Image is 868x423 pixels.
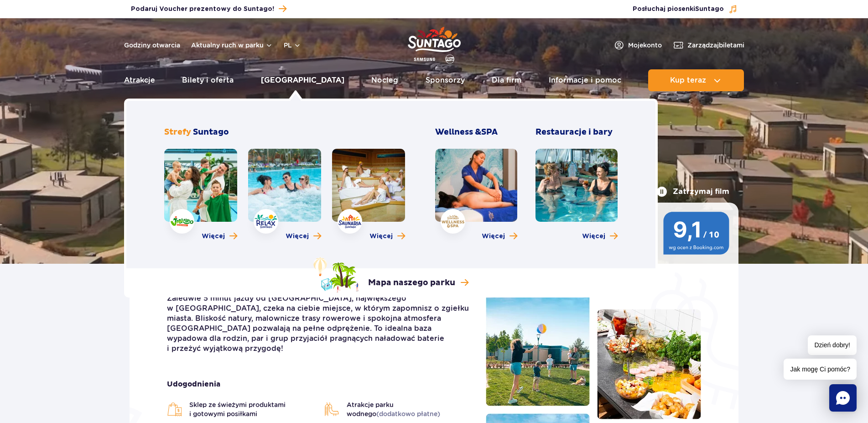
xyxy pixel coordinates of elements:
[368,277,455,288] p: Mapa naszego parku
[808,335,857,355] span: Dzień dobry!
[286,232,321,241] a: Więcej o strefie Relax
[408,23,461,65] a: Park of Poland
[663,212,729,255] img: 9,1/10 wg ocen z Booking.com
[628,41,662,50] span: Moje konto
[193,127,229,137] span: Suntago
[435,127,498,137] span: Wellness &
[284,41,301,50] button: pl
[124,41,180,50] a: Godziny otwarcia
[482,232,505,241] span: Więcej
[481,127,498,137] span: SPA
[426,69,465,91] a: Sponsorzy
[164,127,191,137] span: Strefy
[191,42,273,49] button: Aktualny ruch w parku
[202,232,225,241] span: Więcej
[784,359,857,380] span: Jak mogę Ci pomóc?
[313,257,468,293] a: Mapa naszego parku
[535,127,618,138] h3: Restauracje i bary
[369,232,405,241] a: Więcej o strefie Saunaria
[376,410,440,418] span: (dodatkowo płatne)
[482,232,517,241] a: Więcej o Wellness & SPA
[656,186,729,197] button: Zatrzymaj film
[582,232,605,241] span: Więcej
[167,379,472,389] strong: Udogodnienia
[549,69,621,91] a: Informacje i pomoc
[613,40,662,51] a: Mojekonto
[347,400,473,418] span: Atrakcje parku wodnego
[695,6,724,12] span: Suntago
[189,400,315,418] span: Sklep ze świeżymi produktami i gotowymi posiłkami
[633,5,738,14] button: Posłuchaj piosenkiSuntago
[582,232,618,241] a: Więcej o Restauracje i bary
[182,69,234,91] a: Bilety i oferta
[648,69,744,91] button: Kup teraz
[202,232,237,241] a: Więcej o strefie Jamango
[369,232,393,241] span: Więcej
[670,76,706,84] span: Kup teraz
[167,293,472,354] p: Zaledwie 5 minut jazdy od [GEOGRAPHIC_DATA], największego w [GEOGRAPHIC_DATA], czeka na ciebie mi...
[633,5,724,14] span: Posłuchaj piosenki
[687,41,744,50] span: Zarządzaj biletami
[131,3,286,15] a: Podaruj Voucher prezentowy do Suntago!
[124,69,155,91] a: Atrakcje
[829,384,857,412] div: Chat
[261,69,344,91] a: [GEOGRAPHIC_DATA]
[492,69,521,91] a: Dla firm
[371,69,398,91] a: Nocleg
[673,40,744,51] a: Zarządzajbiletami
[131,5,274,14] span: Podaruj Voucher prezentowy do Suntago!
[286,232,309,241] span: Więcej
